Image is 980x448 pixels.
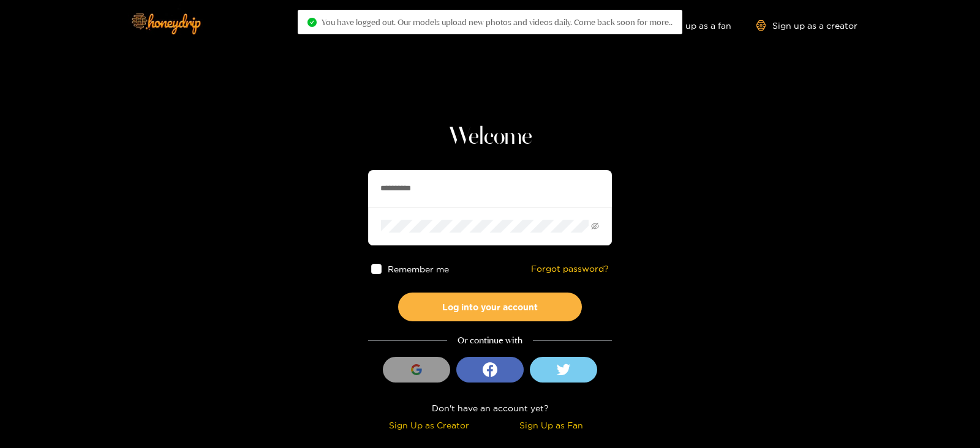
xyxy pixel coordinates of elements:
[388,264,449,274] span: Remember me
[368,401,612,415] div: Don't have an account yet?
[591,222,599,230] span: eye-invisible
[368,334,612,348] div: Or continue with
[493,418,609,432] div: Sign Up as Fan
[307,18,317,27] span: check-circle
[647,20,731,31] a: Sign up as a fan
[756,20,858,31] a: Sign up as a creator
[398,293,582,321] button: Log into your account
[368,122,612,152] h1: Welcome
[322,17,673,27] span: You have logged out. Our models upload new photos and videos daily. Come back soon for more..
[531,264,609,274] a: Forgot password?
[371,418,487,432] div: Sign Up as Creator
